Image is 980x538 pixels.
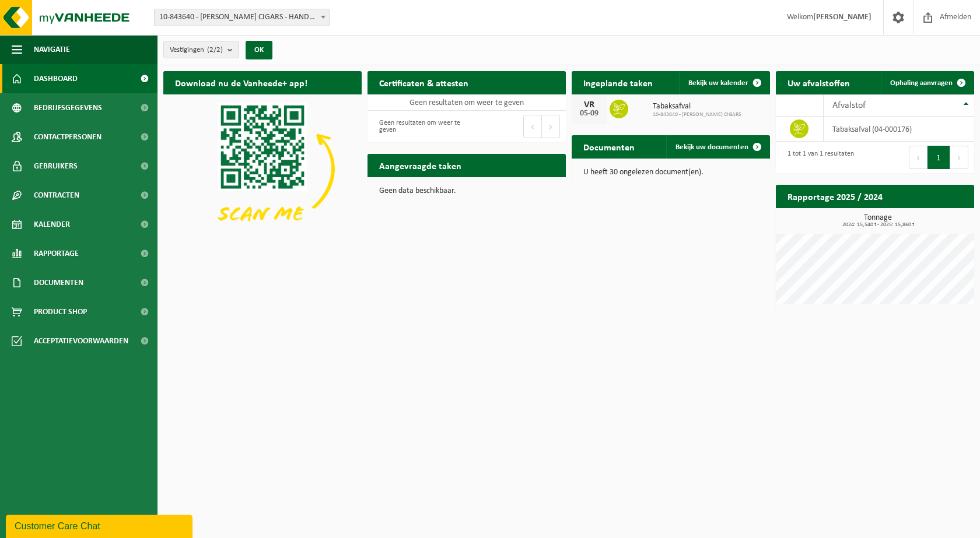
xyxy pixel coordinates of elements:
[155,9,329,26] span: 10-843640 - J. CORTÈS CIGARS - HANDZAME
[34,152,78,181] span: Gebruikers
[824,117,974,142] td: tabaksafval (04-000176)
[782,145,854,170] div: 1 tot 1 van 1 resultaten
[34,239,79,268] span: Rapportage
[577,110,601,118] div: 05-09
[367,154,473,177] h2: Aangevraagde taken
[909,146,928,169] button: Previous
[653,102,741,111] span: Tabaksafval
[776,185,894,208] h2: Rapportage 2025 / 2024
[523,115,542,138] button: Previous
[34,326,128,356] span: Acceptatievoorwaarden
[207,46,223,54] count: (2/2)
[782,214,974,228] h3: Tonnage
[813,13,871,22] strong: [PERSON_NAME]
[34,297,87,326] span: Product Shop
[170,41,223,59] span: Vestigingen
[163,41,239,58] button: Vestigingen(2/2)
[34,35,70,64] span: Navigatie
[6,512,195,538] iframe: chat widget
[572,135,646,158] h2: Documenten
[666,135,769,159] a: Bekijk uw documenten
[675,143,748,151] span: Bekijk uw documenten
[583,168,758,177] p: U heeft 30 ongelezen document(en).
[379,187,554,195] p: Geen data beschikbaar.
[367,94,566,111] td: Geen resultaten om weer te geven
[34,93,102,122] span: Bedrijfsgegevens
[950,146,968,169] button: Next
[832,101,866,110] span: Afvalstof
[34,64,78,93] span: Dashboard
[653,111,741,118] span: 10-843640 - [PERSON_NAME] CIGARS
[542,115,560,138] button: Next
[246,41,272,59] button: OK
[163,94,362,243] img: Download de VHEPlus App
[776,71,862,94] h2: Uw afvalstoffen
[373,114,461,139] div: Geen resultaten om weer te geven
[679,71,769,94] a: Bekijk uw kalender
[688,79,748,87] span: Bekijk uw kalender
[572,71,664,94] h2: Ingeplande taken
[928,146,950,169] button: 1
[34,122,101,152] span: Contactpersonen
[887,208,973,231] a: Bekijk rapportage
[34,181,79,210] span: Contracten
[154,9,330,26] span: 10-843640 - J. CORTÈS CIGARS - HANDZAME
[34,268,83,297] span: Documenten
[881,71,973,94] a: Ophaling aanvragen
[163,71,319,94] h2: Download nu de Vanheede+ app!
[577,100,601,110] div: VR
[34,210,70,239] span: Kalender
[367,71,480,94] h2: Certificaten & attesten
[782,222,974,228] span: 2024: 15,540 t - 2025: 15,860 t
[890,79,953,87] span: Ophaling aanvragen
